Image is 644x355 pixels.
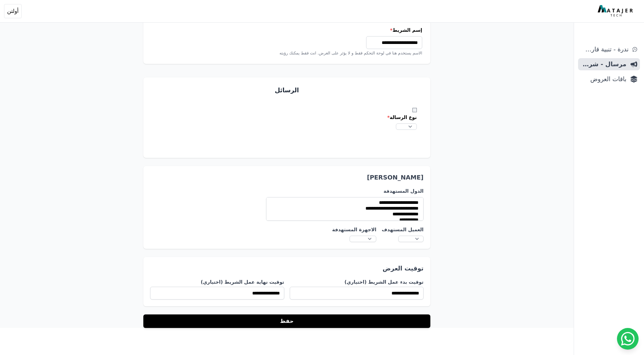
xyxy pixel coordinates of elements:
[4,4,22,18] button: أولتن
[150,279,284,285] label: توقيت نهاية عمل الشريط (اختياري)
[151,50,422,56] div: الاسم يستخدم هنا في لوحة التحكم فقط و لا يؤثر على العرض. انت فقط يمكنك رؤيته
[150,173,424,182] h3: [PERSON_NAME]
[151,27,422,33] label: إسم الشريط
[581,45,628,54] span: ندرة - تنبية قارب علي النفاذ
[598,5,635,17] img: MatajerTech Logo
[290,279,424,285] label: توقيت بدء عمل الشريط (اختياري)
[157,114,417,121] label: نوع الرسالة
[332,226,377,233] label: الاجهزة المستهدفة
[581,74,626,84] span: باقات العروض
[7,7,19,15] span: أولتن
[151,86,422,95] h3: الرسائل
[382,226,423,233] label: العميل المستهدف
[150,264,424,273] h3: توقيت العرض
[581,60,626,69] span: مرسال - شريط دعاية
[150,188,424,194] label: الدول المستهدفة
[143,314,430,328] button: حفظ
